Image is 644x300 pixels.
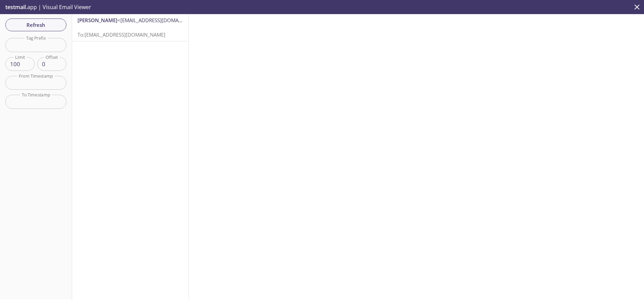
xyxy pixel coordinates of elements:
[117,17,204,24] span: <[EMAIL_ADDRESS][DOMAIN_NAME]>
[5,18,66,31] button: Refresh
[77,17,117,24] span: [PERSON_NAME]
[72,14,189,41] nav: emails
[5,3,26,11] span: testmail
[11,20,61,29] span: Refresh
[77,31,165,38] span: To: [EMAIL_ADDRESS][DOMAIN_NAME]
[72,14,189,41] div: [PERSON_NAME]<[EMAIL_ADDRESS][DOMAIN_NAME]>To:[EMAIL_ADDRESS][DOMAIN_NAME]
